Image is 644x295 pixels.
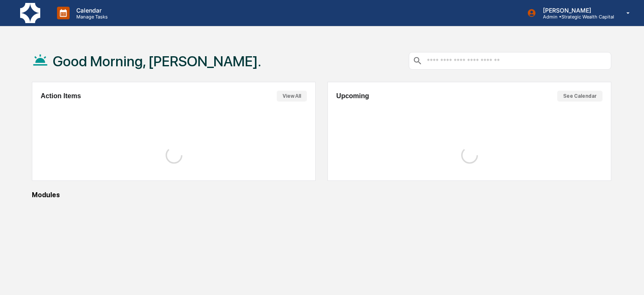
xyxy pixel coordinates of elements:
button: View All [277,91,307,102]
h1: Good Morning, [PERSON_NAME]. [53,53,261,70]
p: Admin • Strategic Wealth Capital [536,14,614,20]
button: See Calendar [557,91,602,102]
h2: Action Items [41,92,81,100]
img: logo [20,3,40,23]
p: Manage Tasks [70,14,112,20]
p: Calendar [70,7,112,14]
h2: Upcoming [336,92,369,100]
p: [PERSON_NAME] [536,7,614,14]
div: Modules [32,191,611,199]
